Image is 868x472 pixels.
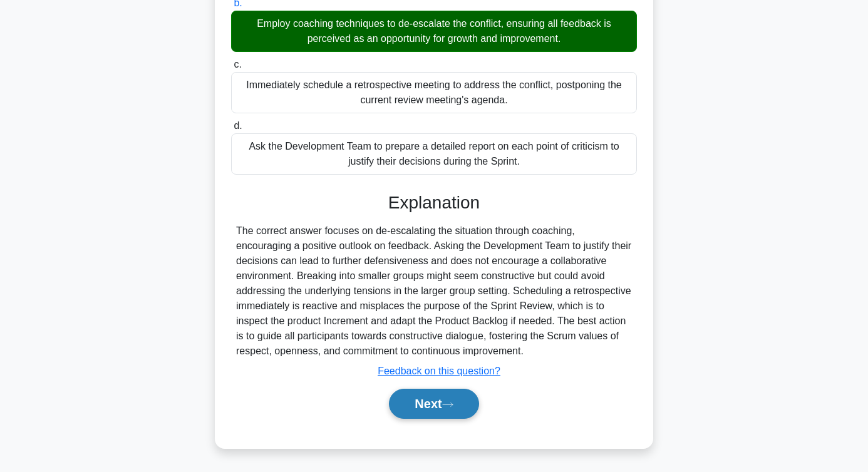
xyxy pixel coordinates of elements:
[234,59,241,69] span: c.
[389,389,478,419] button: Next
[236,223,632,359] div: The correct answer focuses on de-escalating the situation through coaching, encouraging a positiv...
[231,11,637,52] div: Employ coaching techniques to de-escalate the conflict, ensuring all feedback is perceived as an ...
[231,133,637,175] div: Ask the Development Team to prepare a detailed report on each point of criticism to justify their...
[231,72,637,113] div: Immediately schedule a retrospective meeting to address the conflict, postponing the current revi...
[239,192,629,213] h3: Explanation
[234,120,242,131] span: d.
[378,366,500,376] a: Feedback on this question?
